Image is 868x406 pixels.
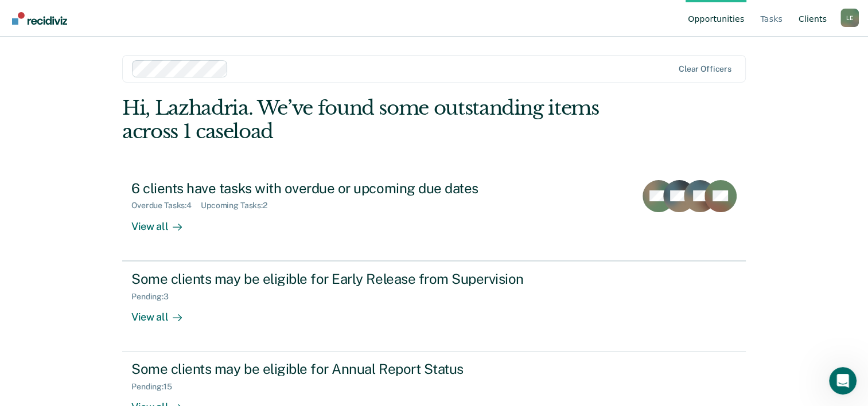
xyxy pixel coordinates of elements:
[131,361,534,377] div: Some clients may be eligible for Annual Report Status
[840,9,859,27] div: L E
[122,96,621,143] div: Hi, Lazhadria. We’ve found some outstanding items across 1 caseload
[131,292,178,302] div: Pending : 3
[829,367,857,395] iframe: Intercom live chat
[131,271,534,287] div: Some clients may be eligible for Early Release from Supervision
[131,210,196,233] div: View all
[122,171,746,261] a: 6 clients have tasks with overdue or upcoming due datesOverdue Tasks:4Upcoming Tasks:2View all
[12,12,67,25] img: Recidiviz
[201,201,277,210] div: Upcoming Tasks : 2
[679,64,731,74] div: Clear officers
[131,301,196,323] div: View all
[131,201,201,210] div: Overdue Tasks : 4
[840,9,859,27] button: Profile dropdown button
[131,180,534,197] div: 6 clients have tasks with overdue or upcoming due dates
[131,382,181,392] div: Pending : 15
[122,261,746,352] a: Some clients may be eligible for Early Release from SupervisionPending:3View all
